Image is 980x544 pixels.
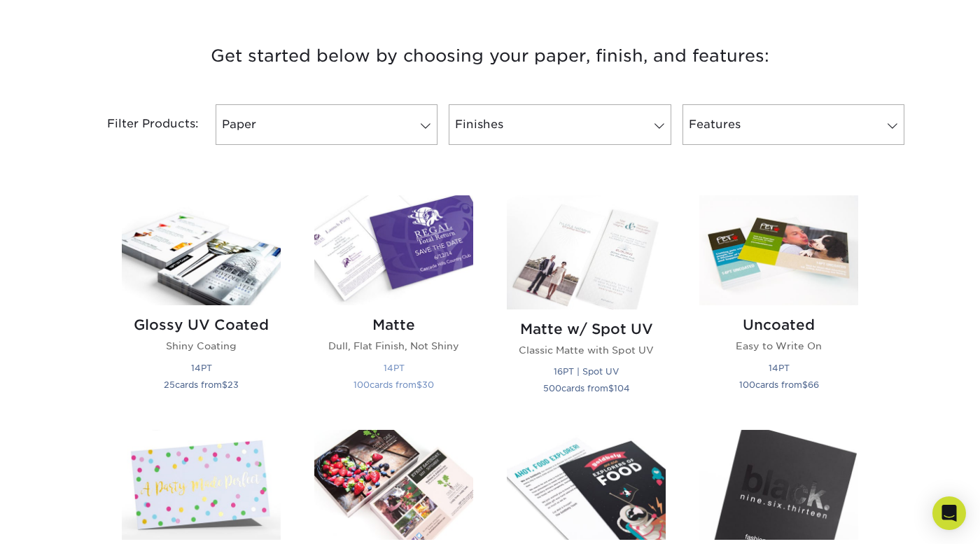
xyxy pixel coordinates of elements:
h2: Matte [314,316,473,333]
h3: Get started below by choosing your paper, finish, and features: [80,25,899,88]
span: 30 [422,379,434,390]
p: Easy to Write On [699,339,858,353]
img: Silk Laminated Postcards [507,430,666,540]
span: 25 [164,379,175,390]
span: $ [608,383,614,393]
a: Glossy UV Coated Postcards Glossy UV Coated Shiny Coating 14PT 25cards from$23 [122,195,281,413]
div: Open Intercom Messenger [932,496,966,530]
small: 14PT [384,363,405,373]
img: Matte w/ Spot UV Postcards [507,195,666,309]
h2: Matte w/ Spot UV [507,321,666,337]
img: C1S Postcards [314,430,473,540]
span: $ [802,379,808,390]
small: cards from [543,383,630,393]
img: Glossy UV Coated Postcards [122,195,281,305]
span: 66 [808,379,819,390]
h2: Glossy UV Coated [122,316,281,333]
small: 14PT [769,363,790,373]
p: Classic Matte with Spot UV [507,343,666,357]
div: Filter Products: [70,104,210,145]
p: Dull, Flat Finish, Not Shiny [314,339,473,353]
a: Uncoated Postcards Uncoated Easy to Write On 14PT 100cards from$66 [699,195,858,413]
img: Uncoated Postcards [699,195,858,305]
small: cards from [739,379,819,390]
small: 14PT [191,363,212,373]
a: Features [682,104,904,145]
img: Matte Postcards [314,195,473,305]
span: 100 [353,379,370,390]
a: Paper [216,104,437,145]
img: Uncoated w/ Stamped Foil Postcards [122,430,281,540]
span: $ [222,379,227,390]
small: 16PT | Spot UV [554,366,619,377]
span: 100 [739,379,755,390]
img: Silk w/ Spot UV Postcards [699,430,858,540]
small: cards from [164,379,239,390]
h2: Uncoated [699,316,858,333]
a: Matte w/ Spot UV Postcards Matte w/ Spot UV Classic Matte with Spot UV 16PT | Spot UV 500cards fr... [507,195,666,413]
span: $ [416,379,422,390]
small: cards from [353,379,434,390]
a: Finishes [449,104,671,145]
span: 500 [543,383,561,393]
span: 23 [227,379,239,390]
span: 104 [614,383,630,393]
p: Shiny Coating [122,339,281,353]
a: Matte Postcards Matte Dull, Flat Finish, Not Shiny 14PT 100cards from$30 [314,195,473,413]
